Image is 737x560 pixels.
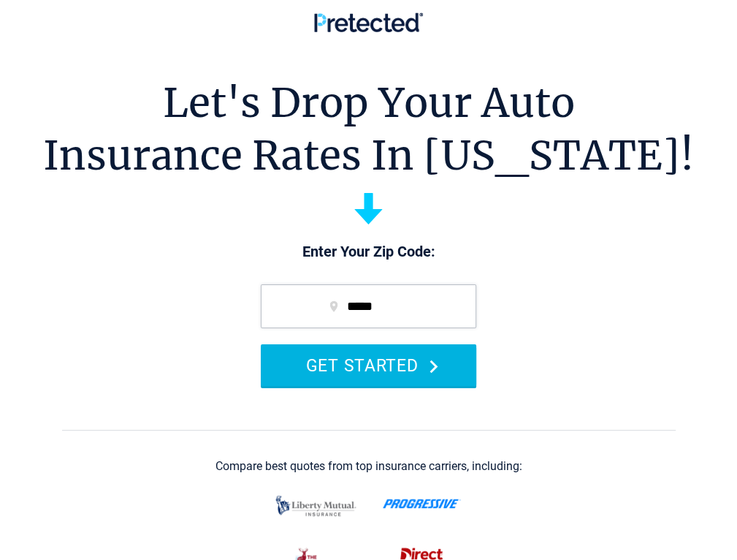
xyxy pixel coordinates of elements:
[272,488,360,523] img: liberty
[43,77,694,182] h1: Let's Drop Your Auto Insurance Rates In [US_STATE]!
[246,242,491,262] p: Enter Your Zip Code:
[261,344,476,386] button: GET STARTED
[261,284,476,328] input: zip code
[314,12,423,32] img: Pretected Logo
[215,460,522,473] div: Compare best quotes from top insurance carriers, including:
[383,499,461,509] img: progressive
